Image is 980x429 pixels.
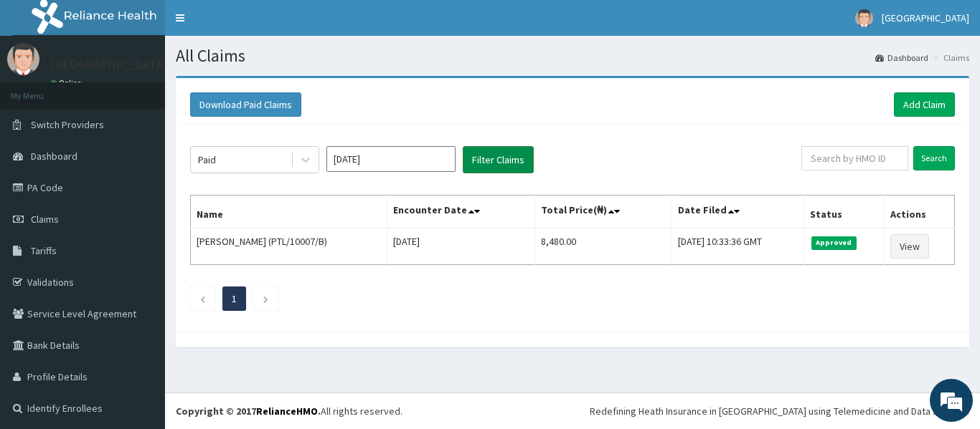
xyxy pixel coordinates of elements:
[176,405,321,418] strong: Copyright © 2017 .
[191,196,387,228] th: Name
[930,52,969,64] li: Claims
[7,281,273,331] textarea: Type your message and hit 'Enter'
[83,125,198,270] span: We're online!
[232,292,237,305] a: Page 1 is your current page
[534,196,672,228] th: Total Price(₦)
[50,58,169,71] p: [GEOGRAPHIC_DATA]
[75,80,241,99] div: Chat with us now
[463,146,534,173] button: Filter Claims
[31,244,57,257] span: Tariffs
[387,196,534,228] th: Encounter Date
[31,118,104,131] span: Switch Providers
[885,196,955,228] th: Actions
[534,228,672,265] td: 8,480.00
[875,52,928,64] a: Dashboard
[235,7,270,42] div: Minimize live chat window
[672,228,804,265] td: [DATE] 10:33:36 GMT
[855,9,873,27] img: User Image
[326,146,456,172] input: Select Month and Year
[263,292,269,305] a: Next page
[913,146,955,170] input: Search
[27,72,58,107] img: d_794563401_company_1708531726252_794563401
[672,196,804,228] th: Date Filed
[165,392,980,429] footer: All rights reserved.
[894,92,955,117] a: Add Claim
[198,153,216,167] div: Paid
[190,92,301,117] button: Download Paid Claims
[191,228,387,265] td: [PERSON_NAME] (PTL/10007/B)
[811,236,857,249] span: Approved
[882,11,969,24] span: [GEOGRAPHIC_DATA]
[801,146,908,170] input: Search by HMO ID
[50,78,85,88] a: Online
[256,405,318,418] a: RelianceHMO
[804,196,885,228] th: Status
[590,404,969,418] div: Redefining Heath Insurance in [GEOGRAPHIC_DATA] using Telemedicine and Data Science!
[890,234,929,259] a: View
[176,47,969,65] h1: All Claims
[31,213,59,226] span: Claims
[31,150,77,163] span: Dashboard
[387,228,534,265] td: [DATE]
[7,43,39,75] img: User Image
[199,292,206,305] a: Previous page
